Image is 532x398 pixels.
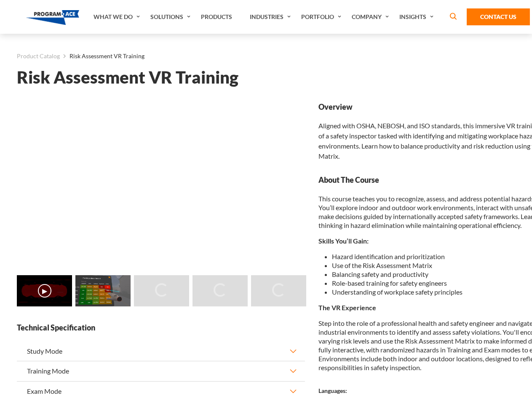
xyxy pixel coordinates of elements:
button: Study Mode [17,341,305,361]
li: Risk Assessment VR Training [60,51,144,62]
button: ▶ [38,284,51,298]
img: Program-Ace [26,10,80,25]
button: Training Mode [17,361,305,381]
a: Contact Us [467,8,530,25]
a: Product Catalog [17,51,60,62]
iframe: Risk Assessment VR Training - Video 0 [17,102,305,264]
img: Risk Assessment VR Training - Video 0 [17,275,72,306]
strong: Technical Specification [17,322,305,333]
img: Risk Assessment VR Training - Preview 1 [75,275,131,306]
strong: Languages: [318,387,347,394]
